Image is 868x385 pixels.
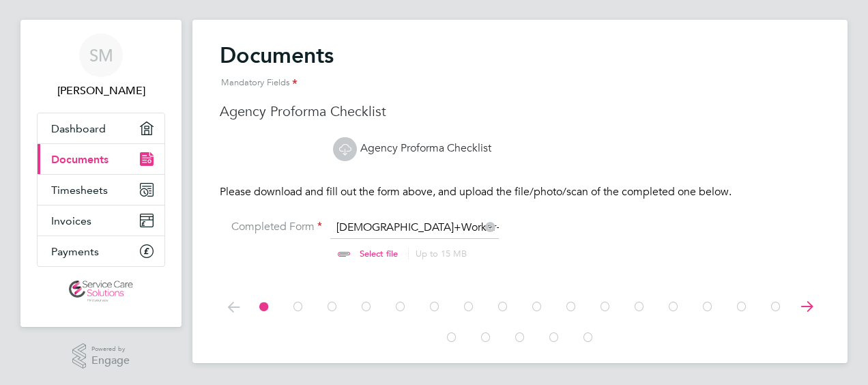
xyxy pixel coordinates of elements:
[51,214,91,227] span: Invoices
[38,205,164,236] a: Invoices
[220,220,322,234] label: Completed Form
[91,343,130,355] span: Powered by
[220,185,820,199] p: Please download and fill out the form above, and upload the file/photo/scan of the completed one ...
[37,281,165,302] a: Go to home page
[51,184,108,197] span: Timesheets
[91,355,130,367] span: Engage
[220,102,820,120] h3: Agency Proforma Checklist
[89,46,113,64] span: SM
[38,113,164,143] a: Dashboard
[51,245,99,258] span: Payments
[220,42,820,97] h2: Documents
[37,83,165,99] span: Sonja Marzouki
[72,343,130,369] a: Powered byEngage
[38,144,164,174] a: Documents
[20,20,182,327] nav: Main navigation
[51,153,108,166] span: Documents
[38,236,164,266] a: Payments
[220,69,820,97] div: Mandatory Fields
[69,281,133,302] img: servicecare-logo-retina.png
[51,122,106,135] span: Dashboard
[38,175,164,205] a: Timesheets
[37,33,165,99] a: SM[PERSON_NAME]
[333,141,491,155] a: Agency Proforma Checklist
